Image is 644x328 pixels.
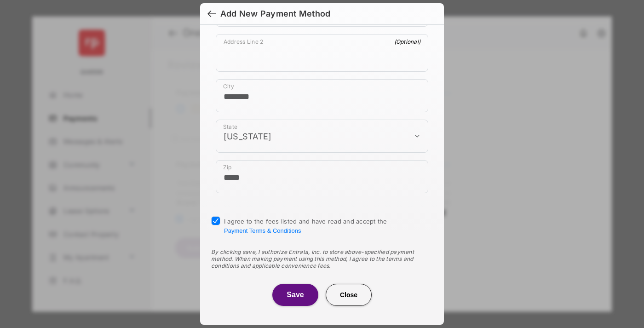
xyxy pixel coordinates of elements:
div: payment_method_screening[postal_addresses][addressLine2] [216,34,428,72]
div: payment_method_screening[postal_addresses][locality] [216,79,428,112]
div: payment_method_screening[postal_addresses][postalCode] [216,160,428,193]
button: I agree to the fees listed and have read and accept the [224,227,301,234]
button: Save [272,284,318,306]
div: payment_method_screening[postal_addresses][administrativeArea] [216,120,428,153]
button: Close [326,284,372,306]
span: I agree to the fees listed and have read and accept the [224,218,387,234]
div: By clicking save, I authorize Entrata, Inc. to store above-specified payment method. When making ... [211,248,433,269]
div: Add New Payment Method [220,9,330,19]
